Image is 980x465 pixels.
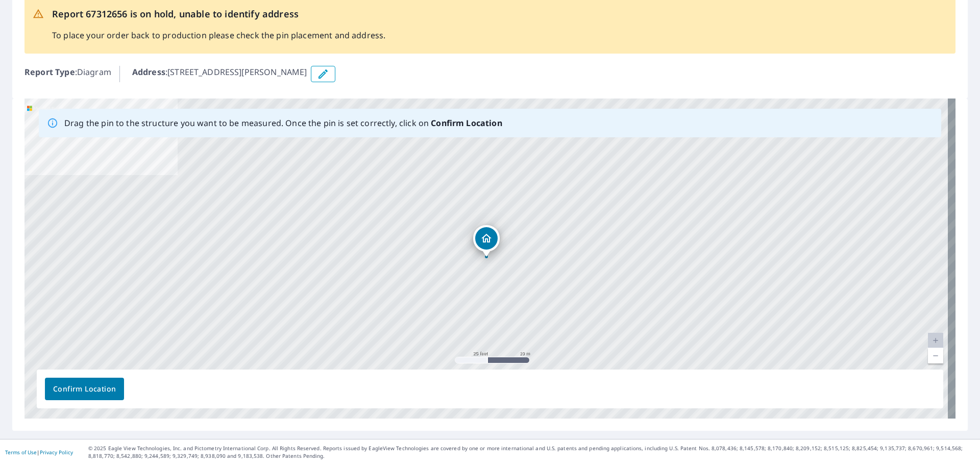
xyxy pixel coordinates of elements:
[24,66,75,78] b: Report Type
[473,225,500,257] div: Dropped pin, building 1, Residential property, 868 Sanga Creek Rd Cordova, TN 38018
[24,66,111,82] p: : Diagram
[52,7,385,21] p: Report 67312656 is on hold, unable to identify address
[928,348,943,363] a: Current Level 20, Zoom Out
[5,449,73,455] p: |
[431,117,502,129] b: Confirm Location
[132,66,165,78] b: Address
[88,445,975,460] p: © 2025 Eagle View Technologies, Inc. and Pictometry International Corp. All Rights Reserved. Repo...
[132,66,307,82] p: : [STREET_ADDRESS][PERSON_NAME]
[5,449,37,456] a: Terms of Use
[53,383,116,396] span: Confirm Location
[64,117,502,129] p: Drag the pin to the structure you want to be measured. Once the pin is set correctly, click on
[52,29,385,41] p: To place your order back to production please check the pin placement and address.
[45,378,124,400] button: Confirm Location
[40,449,73,456] a: Privacy Policy
[928,333,943,348] a: Current Level 20, Zoom In Disabled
